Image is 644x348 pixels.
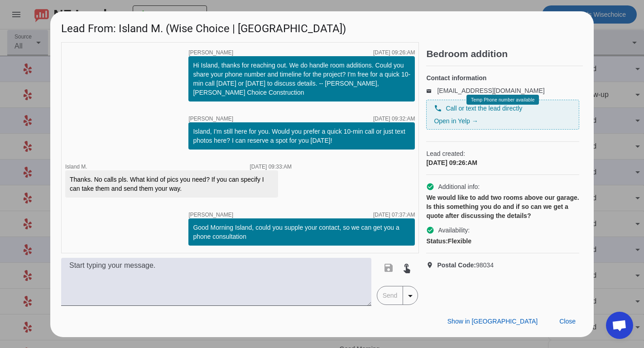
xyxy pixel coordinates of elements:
div: Thanks. No calls pls. What kind of pics you need? If you can specify I can take them and send the... [70,175,274,193]
mat-icon: phone [434,104,442,112]
div: Island, I'm still here for you. Would you prefer a quick 10-min call or just text photos here? I ... [193,127,410,145]
h1: Lead From: Island M. (Wise Choice | [GEOGRAPHIC_DATA]) [50,11,594,42]
h2: Bedroom addition [426,49,583,58]
div: [DATE] 09:26:AM [373,50,415,55]
span: [PERSON_NAME] [188,212,233,217]
div: Open chat [606,312,633,339]
span: [PERSON_NAME] [188,50,233,55]
div: Good Morning Island, could you supple your contact, so we can get you a phone consultation [193,223,410,241]
span: 98034 [437,261,494,270]
span: [PERSON_NAME] [188,116,233,121]
span: Show in [GEOGRAPHIC_DATA] [447,318,538,325]
a: [EMAIL_ADDRESS][DOMAIN_NAME] [437,87,544,94]
span: Additional info: [438,182,480,191]
button: Close [552,314,583,330]
div: Flexible [426,237,579,246]
a: Open in Yelp → [434,117,478,125]
div: [DATE] 09:33:AM [250,164,292,169]
span: Temp Phone number available [471,97,534,102]
span: Call or text the lead directly [446,104,522,113]
mat-icon: check_circle [426,183,434,191]
mat-icon: email [426,88,437,93]
mat-icon: arrow_drop_down [405,290,416,301]
span: Lead created: [426,149,579,158]
strong: Status: [426,237,447,245]
mat-icon: touch_app [401,262,412,273]
div: [DATE] 09:32:AM [373,116,415,121]
mat-icon: location_on [426,261,437,269]
div: We would like to add two rooms above our garage. Is this something you do and if so can we get a ... [426,193,579,220]
mat-icon: check_circle [426,226,434,234]
span: Close [559,318,576,325]
span: Availability: [438,226,470,235]
div: [DATE] 07:37:AM [373,212,415,217]
h4: Contact information [426,73,579,82]
button: Show in [GEOGRAPHIC_DATA] [440,314,545,330]
span: Island M. [65,164,87,170]
div: [DATE] 09:26:AM [426,158,579,167]
strong: Postal Code: [437,261,476,269]
div: Hi Island, thanks for reaching out. We do handle room additions. Could you share your phone numbe... [193,61,410,97]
